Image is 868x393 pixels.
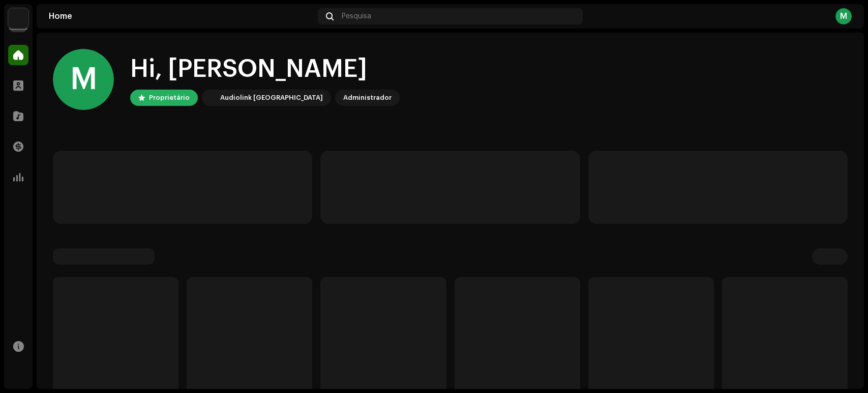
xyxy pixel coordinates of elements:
div: M [835,8,852,24]
div: M [53,49,114,110]
span: Pesquisa [342,12,371,20]
img: 730b9dfe-18b5-4111-b483-f30b0c182d82 [8,8,28,29]
div: Audiolink [GEOGRAPHIC_DATA] [220,92,323,104]
img: 730b9dfe-18b5-4111-b483-f30b0c182d82 [204,92,216,104]
div: Proprietário [149,92,190,104]
div: Hi, [PERSON_NAME] [130,53,400,86]
div: Home [49,12,314,20]
div: Administrador [343,92,392,104]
